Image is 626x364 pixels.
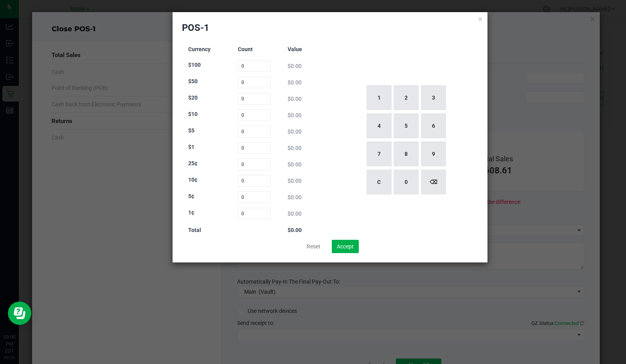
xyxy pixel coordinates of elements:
[288,178,302,184] span: $0.00
[188,110,198,118] label: $10
[288,194,302,200] span: $0.00
[188,46,221,52] h3: Currency
[288,211,302,217] span: $0.00
[238,159,271,170] input: Count
[238,142,271,154] input: Count
[367,113,392,138] button: 4
[188,192,194,200] label: 5¢
[394,170,419,194] button: 0
[394,113,419,138] button: 5
[188,94,198,102] label: $20
[288,161,302,168] span: $0.00
[288,63,302,69] span: $0.00
[238,77,271,88] input: Count
[188,159,198,168] label: 25¢
[288,46,321,52] h3: Value
[288,145,302,151] span: $0.00
[188,227,221,233] h3: Total
[238,208,271,219] input: Count
[332,240,359,253] button: Accept
[288,227,321,233] h3: $0.00
[367,141,392,166] button: 7
[238,191,271,203] input: Count
[421,85,446,110] button: 3
[188,143,194,151] label: $1
[288,128,302,135] span: $0.00
[288,112,302,118] span: $0.00
[8,302,31,325] iframe: Resource center
[238,93,271,105] input: Count
[238,109,271,121] input: Count
[188,176,198,184] label: 10¢
[238,46,271,52] h3: Count
[188,61,201,69] label: $100
[188,127,194,135] label: $5
[188,209,194,217] label: 1¢
[238,126,271,137] input: Count
[367,170,392,194] button: C
[421,170,446,194] button: ⌫
[238,60,271,72] input: Count
[188,77,198,86] label: $50
[238,175,271,187] input: Count
[288,79,302,86] span: $0.00
[288,96,302,102] span: $0.00
[421,113,446,138] button: 6
[394,141,419,166] button: 8
[367,85,392,110] button: 1
[421,141,446,166] button: 9
[302,240,326,253] button: Reset
[394,85,419,110] button: 2
[182,21,209,34] h2: POS-1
